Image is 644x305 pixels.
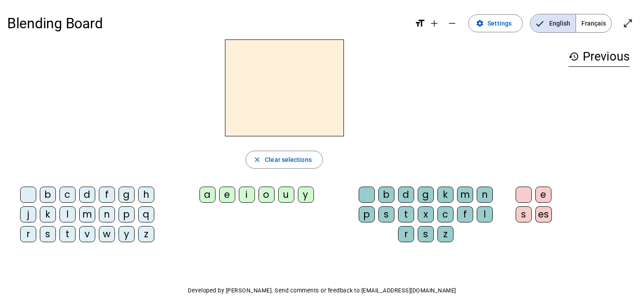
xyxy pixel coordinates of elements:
mat-icon: remove [447,18,458,29]
div: b [40,187,56,203]
div: j [20,206,36,222]
div: v [79,226,95,242]
div: t [59,226,76,242]
div: o [258,187,275,203]
mat-icon: close [253,156,261,164]
div: l [59,206,76,222]
div: r [20,226,36,242]
div: c [59,187,76,203]
div: p [119,206,135,222]
div: z [138,226,154,242]
div: k [437,187,453,203]
div: t [398,206,414,222]
button: Clear selections [246,151,323,169]
div: x [418,206,434,222]
button: Decrease font size [443,14,461,32]
div: u [278,187,294,203]
div: f [457,206,473,222]
div: a [199,187,216,203]
div: y [119,226,135,242]
div: es [535,206,552,222]
div: i [239,187,255,203]
span: Settings [487,18,512,29]
button: Increase font size [425,14,443,32]
div: z [437,226,453,242]
div: n [477,187,493,203]
div: h [138,187,154,203]
span: English [530,14,576,32]
div: w [99,226,115,242]
mat-icon: format_size [415,18,425,29]
mat-icon: history [568,51,579,62]
div: e [535,187,551,203]
div: y [298,187,314,203]
div: m [79,206,95,222]
div: b [378,187,394,203]
div: l [477,206,493,222]
div: d [398,187,414,203]
div: g [119,187,135,203]
button: Settings [468,14,523,32]
div: f [99,187,115,203]
div: e [219,187,235,203]
div: m [457,187,473,203]
div: g [418,187,434,203]
button: Enter full screen [619,14,637,32]
span: Français [576,14,611,32]
div: p [359,206,375,222]
div: s [516,206,532,222]
p: Developed by [PERSON_NAME]. Send comments or feedback to [EMAIL_ADDRESS][DOMAIN_NAME] [7,285,637,296]
div: n [99,206,115,222]
mat-icon: settings [476,19,484,27]
div: k [40,206,56,222]
div: s [418,226,434,242]
div: s [40,226,56,242]
mat-icon: open_in_full [623,18,633,29]
div: q [138,206,154,222]
mat-icon: add [429,18,440,29]
h1: Blending Board [7,9,407,38]
div: s [378,206,394,222]
div: c [437,206,453,222]
div: r [398,226,414,242]
span: Clear selections [265,154,312,165]
mat-button-toggle-group: Language selection [530,14,612,33]
h3: Previous [568,47,630,67]
div: d [79,187,95,203]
